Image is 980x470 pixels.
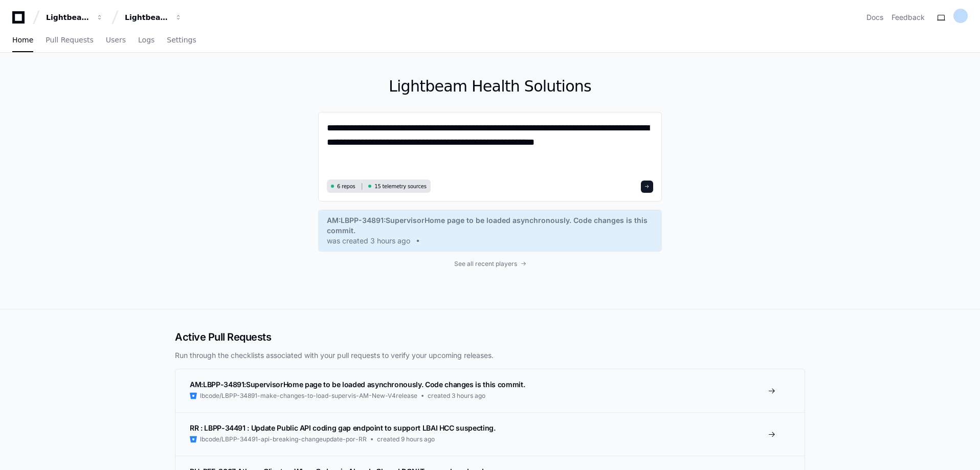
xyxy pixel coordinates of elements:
[454,260,517,268] span: See all recent players
[46,29,93,52] a: Pull Requests
[892,12,925,23] button: Feedback
[175,350,805,361] p: Run through the checklists associated with your pull requests to verify your upcoming releases.
[12,29,33,52] a: Home
[428,392,485,400] span: created 3 hours ago
[46,37,93,43] span: Pull Requests
[327,236,410,246] span: was created 3 hours ago
[12,37,33,43] span: Home
[377,435,435,443] span: created 9 hours ago
[121,8,186,27] button: Lightbeam Health Solutions
[138,37,154,43] span: Logs
[374,183,426,190] span: 15 telemetry sources
[167,37,196,43] span: Settings
[327,215,653,236] span: AM:LBPP-34891:SupervisorHome page to be loaded asynchronously. Code changes is this commit.
[125,12,169,23] div: Lightbeam Health Solutions
[175,412,805,456] a: RR : LBPP-34491 : Update Public API coding gap endpoint to support LBAI HCC suspecting.lbcode/LBP...
[327,215,653,246] a: AM:LBPP-34891:SupervisorHome page to be loaded asynchronously. Code changes is this commit.was cr...
[175,369,805,412] a: AM:LBPP-34891:SupervisorHome page to be loaded asynchronously. Code changes is this commit.lbcode...
[175,330,805,344] h2: Active Pull Requests
[200,435,367,443] span: lbcode/LBPP-34491-api-breaking-changeupdate-por-RR
[866,12,883,23] a: Docs
[106,37,126,43] span: Users
[46,12,90,23] div: Lightbeam Health
[106,29,126,52] a: Users
[190,423,496,432] span: RR : LBPP-34491 : Update Public API coding gap endpoint to support LBAI HCC suspecting.
[200,392,417,400] span: lbcode/LBPP-34891-make-changes-to-load-supervis-AM-New-V4release
[318,260,662,268] a: See all recent players
[337,183,355,190] span: 6 repos
[318,77,662,96] h1: Lightbeam Health Solutions
[167,29,196,52] a: Settings
[138,29,154,52] a: Logs
[190,380,525,389] span: AM:LBPP-34891:SupervisorHome page to be loaded asynchronously. Code changes is this commit.
[42,8,107,27] button: Lightbeam Health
